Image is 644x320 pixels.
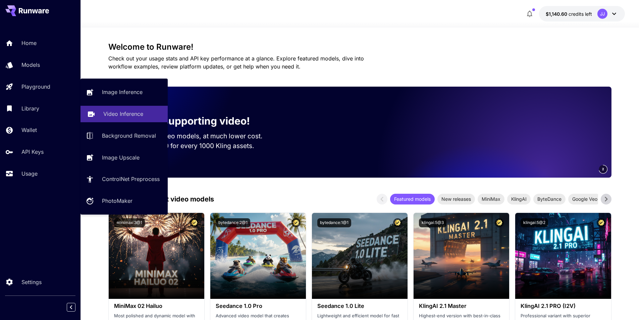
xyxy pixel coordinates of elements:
[138,113,250,129] p: Now supporting video!
[546,10,592,17] div: $1,140.59706
[597,218,606,227] button: Certified Model – Vetted for best performance and includes a commercial license.
[102,132,156,140] p: Background Removal
[21,61,40,69] p: Models
[597,9,607,19] div: JJ
[72,301,80,313] div: Collapse sidebar
[317,218,351,227] button: bytedance:1@1
[114,218,145,227] button: minimax:3@1
[80,171,168,187] a: ControlNet Preprocess
[102,175,160,183] p: ControlNet Preprocess
[21,126,37,134] p: Wallet
[569,11,592,17] span: credits left
[546,11,569,17] span: $1,140.60
[478,195,504,202] span: MiniMax
[568,195,601,202] span: Google Veo
[80,106,168,122] a: Video Inference
[21,83,50,91] p: Playground
[119,141,275,151] p: Save up to $500 for every 1000 Kling assets.
[21,39,37,47] p: Home
[515,213,611,299] img: alt
[291,218,301,227] button: Certified Model – Vetted for best performance and includes a commercial license.
[521,218,548,227] button: klingai:5@2
[102,153,140,162] p: Image Upscale
[102,197,132,205] p: PhotoMaker
[108,42,611,52] h3: Welcome to Runware!
[119,131,275,141] p: Run the best video models, at much lower cost.
[210,213,306,299] img: alt
[190,218,199,227] button: Certified Model – Vetted for best performance and includes a commercial license.
[80,193,168,209] a: PhotoMaker
[216,218,250,227] button: bytedance:2@1
[419,303,504,309] h3: KlingAI 2.1 Master
[103,110,143,118] p: Video Inference
[317,303,402,309] h3: Seedance 1.0 Lite
[109,213,204,299] img: alt
[507,195,531,202] span: KlingAI
[521,303,605,309] h3: KlingAI 2.1 PRO (I2V)
[102,88,143,96] p: Image Inference
[602,167,604,172] span: 2
[393,218,402,227] button: Certified Model – Vetted for best performance and includes a commercial license.
[67,303,75,312] button: Collapse sidebar
[108,55,364,70] span: Check out your usage stats and API key performance at a glance. Explore featured models, dive int...
[21,148,44,156] p: API Keys
[80,84,168,100] a: Image Inference
[419,218,446,227] button: klingai:5@3
[216,303,301,309] h3: Seedance 1.0 Pro
[21,104,39,112] p: Library
[80,149,168,166] a: Image Upscale
[495,218,504,227] button: Certified Model – Vetted for best performance and includes a commercial license.
[21,170,38,178] p: Usage
[312,213,408,299] img: alt
[390,195,435,202] span: Featured models
[533,195,566,202] span: ByteDance
[80,128,168,144] a: Background Removal
[114,303,199,309] h3: MiniMax 02 Hailuo
[414,213,509,299] img: alt
[21,278,42,286] p: Settings
[539,6,625,21] button: $1,140.59706
[437,195,475,202] span: New releases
